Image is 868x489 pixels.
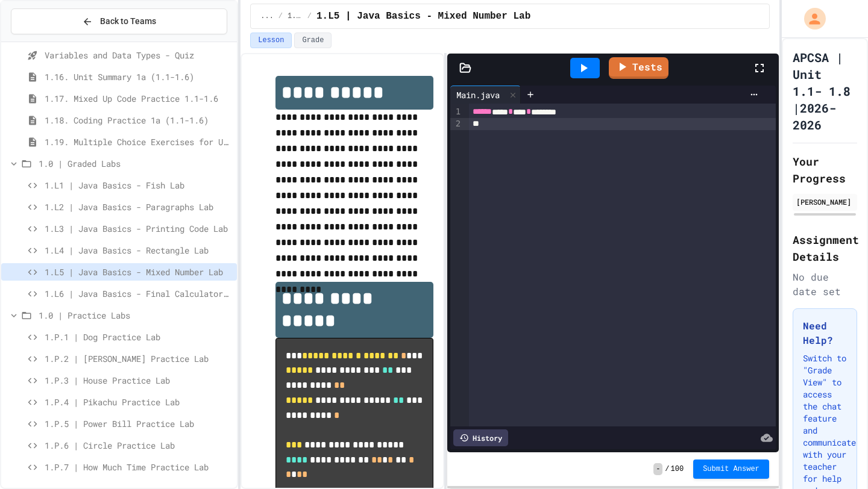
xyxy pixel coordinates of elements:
a: Tests [609,57,668,79]
span: 1.16. Unit Summary 1a (1.1-1.6) [45,70,232,83]
span: 1.P.2 | [PERSON_NAME] Practice Lab [45,352,232,365]
span: - [653,463,662,475]
span: 100 [671,464,684,474]
div: 1 [450,106,462,118]
button: Submit Answer [693,459,769,479]
div: No due date set [793,270,857,299]
span: 1.L3 | Java Basics - Printing Code Lab [45,222,232,235]
h3: Need Help? [803,319,847,347]
span: 1.19. Multiple Choice Exercises for Unit 1a (1.1-1.6) [45,135,232,148]
span: Variables and Data Types - Quiz [45,49,232,61]
span: 1.P.7 | How Much Time Practice Lab [45,461,232,473]
button: Lesson [250,33,292,48]
span: 1.P.3 | House Practice Lab [45,374,232,387]
div: History [453,429,508,446]
div: 2 [450,118,462,130]
button: Back to Teams [11,8,227,34]
span: 1.L4 | Java Basics - Rectangle Lab [45,244,232,257]
span: 1.P.6 | Circle Practice Lab [45,439,232,452]
span: 1.P.5 | Power Bill Practice Lab [45,417,232,430]
span: / [665,464,669,474]
span: 1.L2 | Java Basics - Paragraphs Lab [45,201,232,213]
span: 1.0 | Graded Labs [39,157,232,170]
span: / [307,11,312,21]
h2: Your Progress [793,153,857,187]
span: ... [260,11,274,21]
span: / [278,11,283,21]
div: Main.java [450,86,521,104]
span: 1.18. Coding Practice 1a (1.1-1.6) [45,114,232,126]
span: 1.L6 | Java Basics - Final Calculator Lab [45,287,232,300]
span: Back to Teams [100,15,156,28]
h1: APCSA | Unit 1.1- 1.8 |2026-2026 [793,49,857,133]
span: 1.L5 | Java Basics - Mixed Number Lab [316,9,530,23]
span: 1.0 | Graded Labs [288,11,303,21]
div: Main.java [450,89,506,101]
button: Grade [294,33,332,48]
span: 1.L5 | Java Basics - Mixed Number Lab [45,266,232,278]
span: 1.0 | Practice Labs [39,309,232,322]
span: 1.P.4 | Pikachu Practice Lab [45,396,232,408]
h2: Assignment Details [793,231,857,265]
div: [PERSON_NAME] [796,196,854,207]
span: Submit Answer [703,464,759,474]
span: 1.L1 | Java Basics - Fish Lab [45,179,232,192]
div: My Account [791,5,829,33]
span: 1.P.1 | Dog Practice Lab [45,331,232,343]
span: 1.17. Mixed Up Code Practice 1.1-1.6 [45,92,232,105]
